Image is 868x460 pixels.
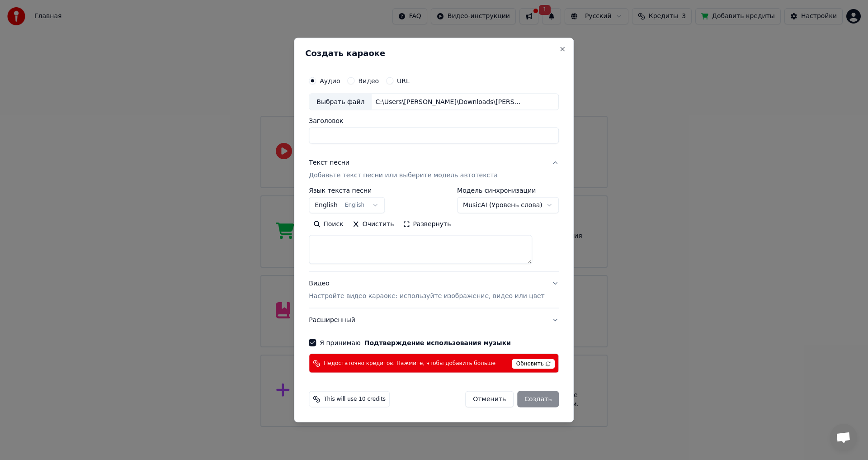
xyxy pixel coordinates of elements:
label: Я принимаю [320,340,511,346]
button: Расширенный [309,308,559,332]
p: Настройте видео караоке: используйте изображение, видео или цвет [309,292,544,301]
div: C:\Users\[PERSON_NAME]\Downloads\[PERSON_NAME] - Never Gonna Give You Up.mp3 [372,97,525,106]
p: Добавьте текст песни или выберите модель автотекста [309,171,498,180]
label: URL [397,77,410,84]
label: Аудио [320,77,340,84]
label: Заголовок [309,118,559,124]
label: Язык текста песни [309,187,385,194]
button: Я принимаю [364,340,511,346]
span: Недостаточно кредитов. Нажмите, чтобы добавить больше [324,360,495,367]
div: Видео [309,279,544,301]
h2: Создать караоке [305,49,562,57]
button: Поиск [309,217,348,232]
label: Модель синхронизации [457,187,559,194]
div: Текст песниДобавьте текст песни или выберите модель автотекста [309,187,559,271]
button: ВидеоНастройте видео караоке: используйте изображение, видео или цвет [309,272,559,308]
span: This will use 10 credits [324,396,386,403]
div: Текст песни [309,158,349,167]
span: Обновить [512,359,555,369]
label: Видео [358,77,379,84]
button: Развернуть [398,217,455,232]
button: Текст песниДобавьте текст песни или выберите модель автотекста [309,151,559,187]
button: Очистить [348,217,399,232]
div: Выбрать файл [309,94,372,110]
button: Отменить [465,391,514,408]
